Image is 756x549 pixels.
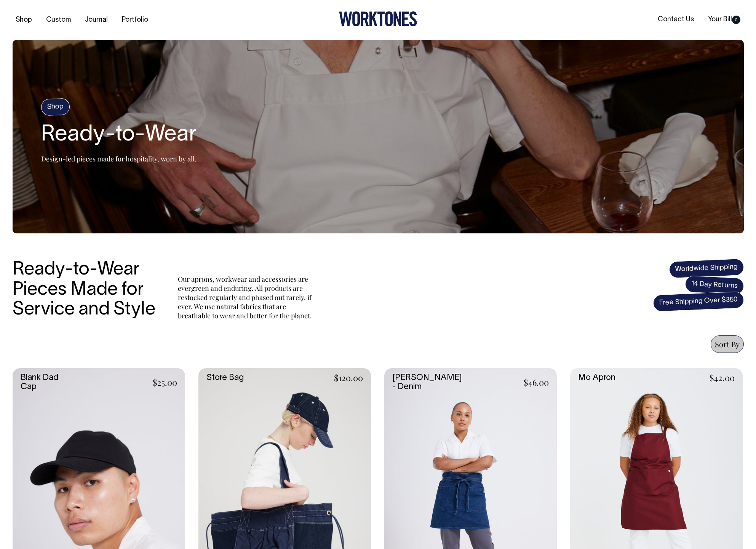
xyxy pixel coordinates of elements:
[13,14,35,26] a: Shop
[119,14,151,26] a: Portfolio
[178,274,315,320] p: Our aprons, workwear and accessories are evergreen and enduring. All products are restocked regul...
[13,260,161,320] h3: Ready-to-Wear Pieces Made for Service and Style
[684,275,744,295] span: 14 Day Returns
[655,13,697,26] a: Contact Us
[669,259,744,278] span: Worldwide Shipping
[41,154,197,163] p: Design-led pieces made for hospitality, worn by all.
[705,13,743,26] a: Your Bill0
[41,98,70,116] h4: Shop
[43,14,74,26] a: Custom
[653,291,744,312] span: Free Shipping Over $350
[732,16,740,24] span: 0
[715,339,740,349] span: Sort By
[82,14,111,26] a: Journal
[41,123,197,147] h1: Ready-to-Wear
